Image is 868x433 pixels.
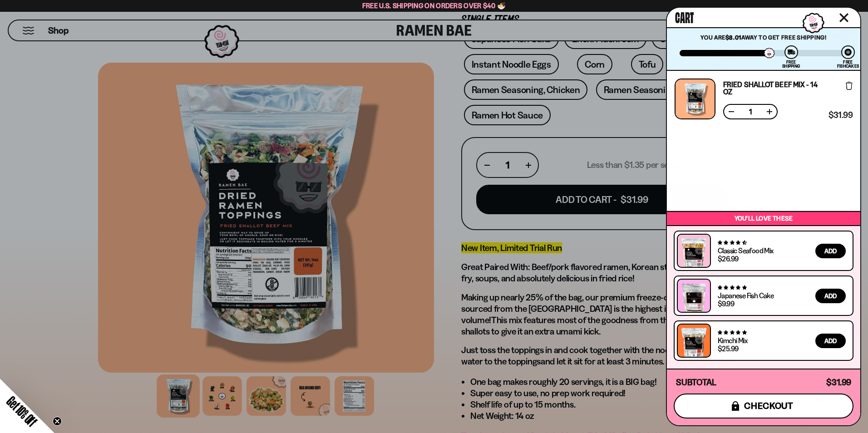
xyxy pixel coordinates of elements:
button: Add [815,334,846,348]
span: Add [824,248,837,254]
button: Add [815,289,846,303]
a: Kimchi Mix [718,336,747,345]
span: 4.76 stars [718,330,746,335]
p: You’ll love these [669,214,858,223]
span: Free U.S. Shipping on Orders over $40 🍜 [362,1,506,10]
span: 4.76 stars [718,285,746,290]
div: Free Fishcakes [837,60,859,68]
div: Free Shipping [782,60,800,68]
button: Close cart [837,11,851,25]
span: $31.99 [826,377,851,388]
span: 1 [743,108,758,115]
span: Get 10% Off [4,394,39,429]
div: $9.99 [718,300,734,307]
button: Close teaser [53,417,62,426]
span: Add [824,338,837,344]
button: checkout [674,394,853,418]
a: Classic Seafood Mix [718,246,774,255]
button: Add [815,244,846,258]
a: Japanese Fish Cake [718,291,774,300]
div: $26.99 [718,255,738,262]
span: checkout [744,401,794,411]
a: Fried Shallot Beef Mix - 14 OZ [723,81,825,95]
span: 4.68 stars [718,240,746,246]
h4: Subtotal [676,378,716,387]
span: Cart [675,7,694,25]
strong: $8.01 [725,34,741,41]
span: Add [824,293,837,299]
div: $25.99 [718,345,738,352]
p: You are away to get Free Shipping! [680,34,848,41]
span: $31.99 [829,111,853,119]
